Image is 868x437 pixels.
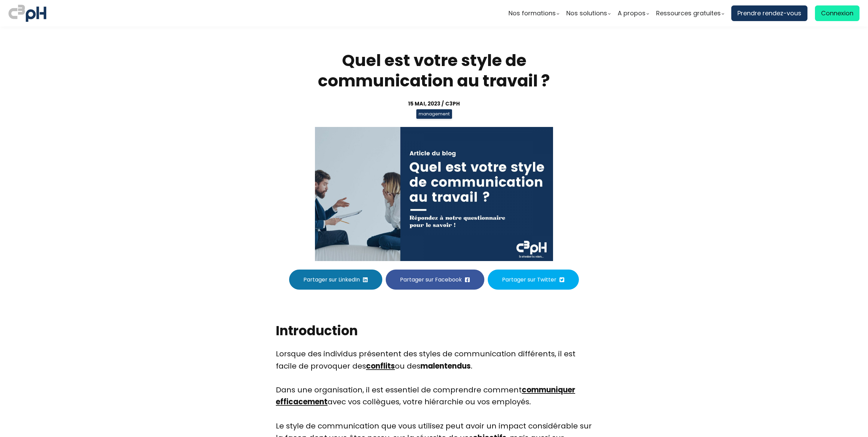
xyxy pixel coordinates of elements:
span: Nos solutions [566,8,607,18]
b: malentendus [420,361,471,371]
img: a63dd5ff956d40a04b2922a7cb0a63a1.jpeg [315,127,553,261]
span: . [471,361,472,371]
button: Partager sur Facebook [386,270,484,290]
span: Partager sur LinkedIn [303,275,360,284]
a: Prendre rendez-vous [731,5,807,21]
a: efficacement [276,396,328,407]
span: A propos [618,8,646,18]
h2: Introduction [276,322,592,339]
span: ou des [395,361,420,371]
a: Connexion [815,5,859,21]
span: Nos formations [508,8,556,18]
span: Partager sur Twitter [502,275,556,284]
span: Prendre rendez-vous [737,8,801,18]
span: Lorsque des individus présentent des styles de communication différents, il est facile de provoqu... [276,349,575,371]
div: 15 mai, 2023 / C3pH [276,100,592,108]
button: Partager sur LinkedIn [289,270,382,290]
a: communiquer [522,385,575,395]
span: Connexion [821,8,853,18]
span: Partager sur Facebook [400,275,462,284]
img: logo C3PH [9,3,46,23]
a: conflits [366,361,395,371]
span: management [416,109,452,119]
h1: Quel est votre style de communication au travail ? [276,50,592,91]
button: Partager sur Twitter [488,270,579,290]
span: Ressources gratuites [656,8,721,18]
